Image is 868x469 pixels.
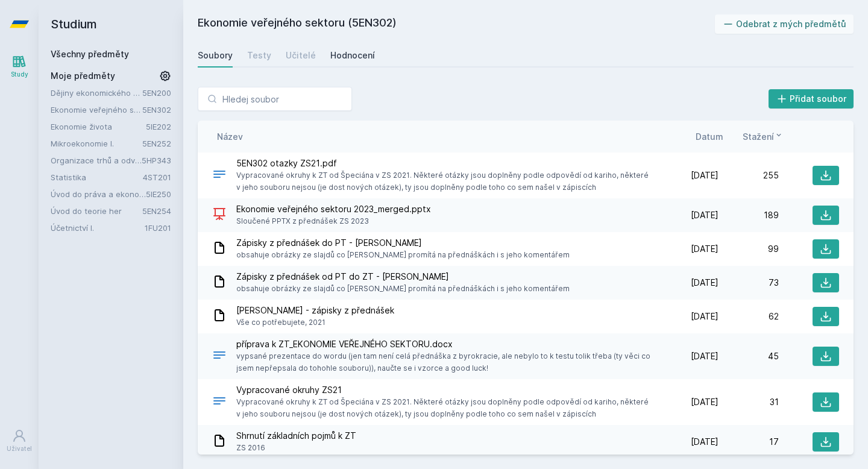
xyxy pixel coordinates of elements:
[719,396,779,408] div: 31
[212,348,227,365] div: DOCX
[236,430,356,442] span: Shrnutí základních pojmů k ZT
[2,48,36,85] a: Study
[212,207,227,224] div: PPTX
[236,316,394,329] span: Vše co potřebujete, 2021
[51,87,142,99] a: Dějiny ekonomického myšlení
[236,350,653,374] span: vypsané prezentace do wordu (jen tam není celá přednáška z byrokracie, ale nebylo to k testu toli...
[691,350,719,362] span: [DATE]
[142,88,171,98] a: 5EN200
[51,121,146,133] a: Ekonomie života
[236,338,653,350] span: příprava k ZT_EKONOMIE VEŘEJNÉHO SEKTORU.docx
[146,189,171,199] a: 5IE250
[719,169,779,181] div: 255
[691,169,719,181] span: [DATE]
[2,423,36,459] a: Uživatel
[146,122,171,131] a: 5IE202
[691,436,719,448] span: [DATE]
[198,87,352,111] input: Hledej soubor
[719,310,779,323] div: 62
[691,396,719,408] span: [DATE]
[51,49,129,59] a: Všechny předměty
[236,396,653,420] span: Vypracované okruhy k ZT od Špeciána v ZS 2021. Některé otázky jsou doplněny podle odpovědí od kar...
[142,139,171,148] a: 5EN252
[691,310,719,323] span: [DATE]
[330,43,375,68] a: Hodnocení
[51,137,142,150] a: Mikroekonomie I.
[142,156,171,165] a: 5HP343
[330,49,375,61] div: Hodnocení
[696,130,723,143] button: Datum
[142,105,171,115] a: 5EN302
[247,43,271,68] a: Testy
[143,172,171,182] a: 4ST201
[743,130,784,143] button: Stažení
[11,70,28,79] div: Study
[236,157,653,169] span: 5EN302 otazky ZS21.pdf
[51,205,142,217] a: Úvod do teorie her
[51,104,142,116] a: Ekonomie veřejného sektoru
[51,222,145,234] a: Účetnictví I.
[719,243,779,255] div: 99
[236,249,570,261] span: obsahuje obrázky ze slajdů co [PERSON_NAME] promítá na přednáškách i s jeho komentářem
[236,237,570,249] span: Zápisky z přednášek do PT - [PERSON_NAME]
[719,436,779,448] div: 17
[715,14,854,34] button: Odebrat z mých předmětů
[691,209,719,221] span: [DATE]
[286,43,316,68] a: Učitelé
[743,130,774,143] span: Stažení
[51,171,143,183] a: Statistika
[198,49,233,61] div: Soubory
[217,130,243,143] button: Název
[719,209,779,221] div: 189
[691,243,719,255] span: [DATE]
[236,304,394,316] span: [PERSON_NAME] - zápisky z přednášek
[145,223,171,233] a: 1FU201
[769,89,854,109] button: Přidat soubor
[286,49,316,61] div: Učitelé
[236,203,431,215] span: Ekonomie veřejného sektoru 2023_merged.pptx
[719,277,779,289] div: 73
[198,43,233,68] a: Soubory
[236,215,431,227] span: Sloučené PPTX z přednášek ZS 2023
[691,277,719,289] span: [DATE]
[236,283,570,295] span: obsahuje obrázky ze slajdů co [PERSON_NAME] promítá na přednáškách i s jeho komentářem
[198,14,715,34] h2: Ekonomie veřejného sektoru (5EN302)
[236,384,653,396] span: Vypracované okruhy ZS21
[51,154,142,166] a: Organizace trhů a odvětví pohledem manažerů
[236,169,653,194] span: Vypracované okruhy k ZT od Špeciána v ZS 2021. Některé otázky jsou doplněny podle odpovědí od kar...
[719,350,779,362] div: 45
[212,167,227,184] div: PDF
[212,394,227,411] div: .PDF
[236,442,356,454] span: ZS 2016
[51,70,115,82] span: Moje předměty
[142,206,171,216] a: 5EN254
[247,49,271,61] div: Testy
[7,444,32,453] div: Uživatel
[236,271,570,283] span: Zápisky z přednášek od PT do ZT - [PERSON_NAME]
[51,188,146,200] a: Úvod do práva a ekonomie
